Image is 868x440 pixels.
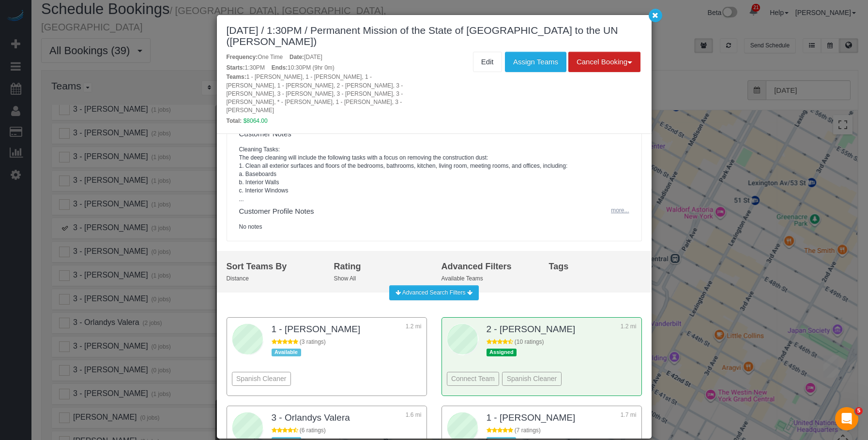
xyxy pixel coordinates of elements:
a: 1 - [PERSON_NAME] [487,412,576,423]
strong: Date: [289,54,304,60]
div: 1 - [PERSON_NAME], 1 - [PERSON_NAME], 1 - [PERSON_NAME], 1 - [PERSON_NAME], 2 - [PERSON_NAME], 3 ... [227,73,422,115]
div: [DATE] [289,53,322,61]
div: Advanced Filters [442,261,534,273]
h4: Customer Profile Notes [239,207,629,216]
button: Assign Teams [505,52,566,72]
span: (7 ratings) [515,427,541,434]
span: (10 ratings) [515,338,544,345]
div: Assigned [487,349,517,356]
strong: Ends: [272,64,288,71]
span: $8064.00 [244,117,268,124]
span: (3 ratings) [300,338,326,345]
small: Show All [334,275,356,282]
div: 1.6 mi [397,411,422,426]
pre: No notes [239,223,629,231]
div: Connect Team [447,372,500,386]
div: 1.2 mi [397,323,422,338]
div: One Time [227,53,283,61]
div: Available [272,349,301,356]
div: Tags [549,261,642,273]
span: 5 [855,407,863,415]
div: 1.2 mi [612,323,637,338]
a: 2 - [PERSON_NAME] [487,324,576,334]
strong: Frequency: [227,54,258,60]
button: more... [605,204,629,218]
div: [DATE] / 1:30PM / Permanent Mission of the State of [GEOGRAPHIC_DATA] to the UN ([PERSON_NAME]) [227,25,642,47]
small: Distance [227,275,249,282]
h4: Customer Notes [239,130,629,138]
a: Edit [473,52,502,72]
span: Advanced Search Filters [402,289,466,296]
pre: Cleaning Tasks: The deep cleaning will include the following tasks with a focus on removing the c... [239,146,629,204]
strong: Total: [227,117,242,124]
div: Spanish Cleaner [502,372,561,386]
div: 10:30PM (9hr 0m) [272,64,335,72]
strong: Starts: [227,64,245,71]
strong: Teams: [227,73,246,80]
iframe: Intercom live chat [835,407,858,430]
span: (6 ratings) [300,427,326,434]
button: Cancel Booking [568,52,640,72]
a: 3 - Orlandys Valera [272,412,350,423]
small: Available Teams [442,275,483,282]
div: Rating [334,261,427,273]
div: Sort Teams By [227,261,320,273]
div: 1:30PM [227,64,265,72]
button: Advanced Search Filters [389,285,479,300]
a: 1 - [PERSON_NAME] [272,324,361,334]
div: 1.7 mi [612,411,637,426]
div: Spanish Cleaner [232,372,291,386]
